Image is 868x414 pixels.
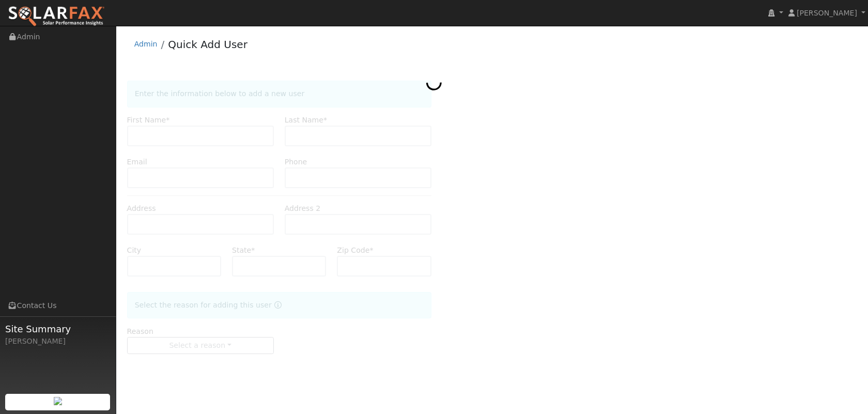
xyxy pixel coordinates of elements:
[5,322,111,336] span: Site Summary
[54,397,62,405] img: retrieve
[168,38,247,51] a: Quick Add User
[797,9,857,17] span: [PERSON_NAME]
[134,40,158,48] a: Admin
[5,336,111,347] div: [PERSON_NAME]
[8,6,105,27] img: SolarFax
